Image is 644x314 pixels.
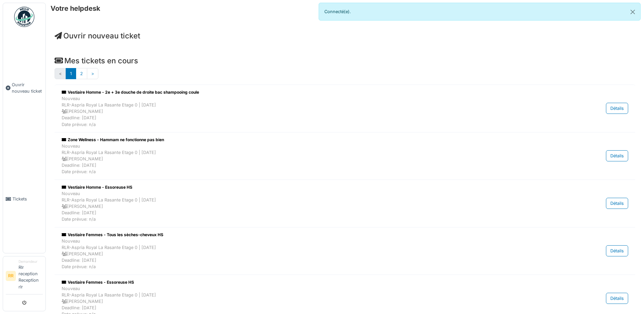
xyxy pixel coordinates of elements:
[6,259,43,294] a: RR DemandeurRlr reception Reception rlr
[60,135,630,177] a: Zone Wellness - Hammam ne fonctionne pas bien NouveauRLR-Aspria Royal La Rasante Etage 0 | [DATE]...
[14,7,34,27] img: Badge_color-CXgf-gQk.svg
[55,56,635,65] h4: Mes tickets en cours
[606,150,628,161] div: Détails
[55,31,140,40] a: Ouvrir nouveau ticket
[62,190,546,223] div: Nouveau RLR-Aspria Royal La Rasante Etage 0 | [DATE] [PERSON_NAME] Deadline: [DATE] Date prévue: n/a
[606,245,628,256] div: Détails
[3,145,45,253] a: Tickets
[12,196,43,202] span: Tickets
[62,238,546,270] div: Nouveau RLR-Aspria Royal La Rasante Etage 0 | [DATE] [PERSON_NAME] Deadline: [DATE] Date prévue: n/a
[606,103,628,114] div: Détails
[19,259,43,264] div: Demandeur
[625,3,640,21] button: Close
[62,137,546,143] div: Zone Wellness - Hammam ne fonctionne pas bien
[6,271,16,281] li: RR
[19,259,43,293] li: Rlr reception Reception rlr
[12,82,43,94] span: Ouvrir nouveau ticket
[62,89,546,95] div: Vestiaire Homme - 2e + 3e douche de droite bac shampooing coule
[66,68,76,79] a: 1
[3,31,45,145] a: Ouvrir nouveau ticket
[62,184,546,190] div: Vestiaire Homme - Essoreuse HS
[62,232,546,238] div: Vestiaire Femmes - Tous les sèches-cheveux HS
[60,88,630,129] a: Vestiaire Homme - 2e + 3e douche de droite bac shampooing coule NouveauRLR-Aspria Royal La Rasant...
[60,230,630,272] a: Vestiaire Femmes - Tous les sèches-cheveux HS NouveauRLR-Aspria Royal La Rasante Etage 0 | [DATE]...
[62,143,546,175] div: Nouveau RLR-Aspria Royal La Rasante Etage 0 | [DATE] [PERSON_NAME] Deadline: [DATE] Date prévue: n/a
[87,68,98,79] a: Suivant
[60,183,630,224] a: Vestiaire Homme - Essoreuse HS NouveauRLR-Aspria Royal La Rasante Etage 0 | [DATE] [PERSON_NAME]D...
[51,4,100,12] h6: Votre helpdesk
[62,95,546,128] div: Nouveau RLR-Aspria Royal La Rasante Etage 0 | [DATE] [PERSON_NAME] Deadline: [DATE] Date prévue: n/a
[606,198,628,209] div: Détails
[55,68,635,85] nav: Pages
[62,279,546,285] div: Vestiaire Femmes - Essoreuse HS
[606,293,628,304] div: Détails
[76,68,87,79] a: 2
[319,3,641,21] div: Connecté(e).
